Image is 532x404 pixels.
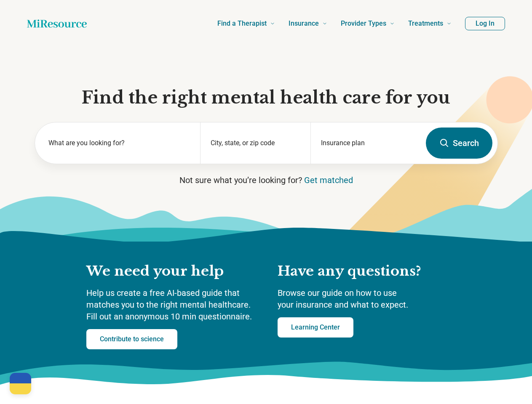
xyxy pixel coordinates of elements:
p: Not sure what you’re looking for? [35,174,498,186]
a: Contribute to science [86,329,177,349]
p: Browse our guide on how to use your insurance and what to expect. [278,287,446,311]
a: Find a Therapist [217,7,275,40]
a: Learning Center [278,317,353,338]
h2: We need your help [86,263,261,280]
span: Treatments [408,18,443,29]
span: Provider Types [341,18,386,29]
button: Search [426,128,492,159]
a: Insurance [289,7,327,40]
a: Home page [27,15,87,32]
button: Log In [465,17,505,30]
span: Find a Therapist [217,18,267,29]
p: Help us create a free AI-based guide that matches you to the right mental healthcare. Fill out an... [86,287,261,322]
span: Insurance [289,18,319,29]
a: Treatments [408,7,452,40]
h1: Find the right mental health care for you [35,87,498,109]
label: What are you looking for? [48,138,190,148]
h2: Have any questions? [278,263,446,280]
a: Provider Types [341,7,395,40]
a: Get matched [304,175,353,185]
